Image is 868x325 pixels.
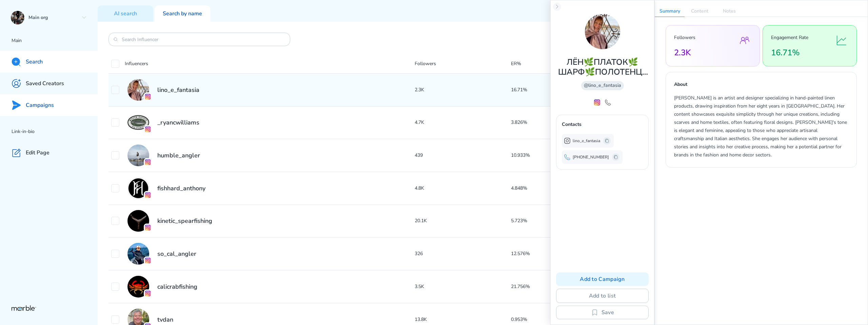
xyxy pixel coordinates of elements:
[415,217,511,225] p: 20.1K
[771,47,831,58] h2: 16.71%
[415,86,511,94] p: 2.3K
[674,94,848,159] p: [PERSON_NAME] is an artist and designer specializing in hand-painted linen products, drawing insp...
[573,154,609,160] p: [PHONE_NUMBER]
[28,15,79,21] p: Main org
[674,80,687,89] p: About
[114,10,137,17] p: AI search
[26,80,64,87] p: Saved Creators
[415,184,511,192] p: 4.8K
[26,149,50,156] p: Edit Page
[556,272,649,286] button: Add to Campaign
[511,217,615,225] p: 5.723%
[26,58,43,65] p: Search
[163,10,202,17] p: Search by name
[125,60,148,68] p: Influencers
[655,6,685,17] p: Summary
[581,81,624,90] div: @lino_e_fantasia
[157,316,173,324] h2: tvdan
[415,60,511,68] p: Followers
[415,151,511,159] p: 439
[573,138,600,144] p: lino_e_fantasia
[12,37,98,45] p: Main
[674,34,734,42] p: Followers
[685,6,714,17] p: Content
[556,57,649,77] h2: ЛЁН🌿ПЛАТОК🌿ШАРФ🌿ПОЛОТЕНЦЕ🌿СКРАНЧ
[415,250,511,258] p: 326
[415,118,511,127] p: 4.7K
[157,250,196,258] h2: so_cal_angler
[157,283,197,291] h2: calicrabfishing
[415,283,511,291] p: 3.5K
[157,217,212,225] h2: kinetic_spearfishing
[511,316,615,324] p: 0.953%
[556,306,649,319] button: Save
[122,36,277,43] input: Search Influencer
[674,47,734,58] h2: 2.3K
[556,289,649,303] button: Add to list
[157,184,205,192] h2: fishhard_anthony
[157,86,199,94] h2: lino_e_fantasia
[157,151,200,159] h2: humble_angler
[511,250,615,258] p: 12.576%
[511,118,615,127] p: 3.826%
[511,151,615,159] p: 10.933%
[511,60,615,68] p: ER%
[771,34,831,42] p: Engagement Rate
[415,316,511,324] p: 13.8K
[12,128,98,136] p: Link-in-bio
[511,184,615,192] p: 4.848%
[511,283,615,291] p: 21.756%
[26,102,54,109] p: Campaigns
[511,86,615,94] p: 16.71%
[562,120,581,129] p: Contacts
[157,118,199,127] h2: _ryancwilliams
[714,6,744,17] p: Notes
